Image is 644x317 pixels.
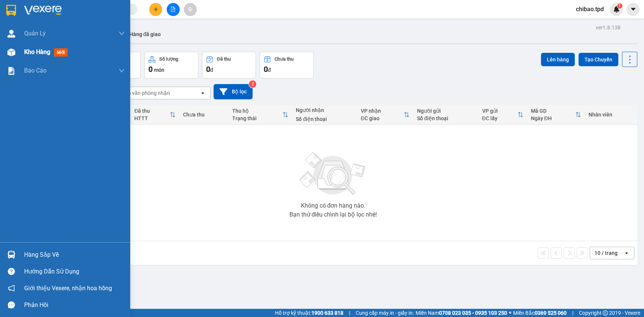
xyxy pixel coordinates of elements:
[296,116,353,122] div: Số điện thoại
[119,89,170,97] div: Chọn văn phòng nhận
[572,309,573,317] span: |
[535,310,567,316] strong: 0369 525 060
[154,67,164,73] span: món
[24,48,50,55] span: Kho hàng
[188,7,193,12] span: aim
[232,115,283,121] div: Trạng thái
[134,108,170,114] div: Đã thu
[579,53,618,66] button: Tạo Chuyến
[630,6,637,13] span: caret-down
[8,285,15,292] span: notification
[170,7,176,12] span: file-add
[184,3,197,16] button: aim
[531,108,575,114] div: Mã GD
[311,310,343,316] strong: 1900 633 818
[217,57,231,62] div: Đã thu
[596,23,621,32] div: ver 1.8.138
[7,67,15,75] img: solution-icon
[361,115,404,121] div: ĐC giao
[7,30,15,38] img: warehouse-icon
[595,249,618,257] div: 10 / trang
[482,115,517,121] div: ĐC lấy
[531,115,575,121] div: Ngày ĐH
[296,148,370,200] img: svg+xml;base64,PHN2ZyBjbGFzcz0ibGlzdC1wbHVnX19zdmciIHhtbG5zPSJodHRwOi8vd3d3LnczLm9yZy8yMDAwL3N2Zy...
[210,67,213,73] span: đ
[24,266,125,277] div: Hướng dẫn sử dụng
[24,29,46,38] span: Quản Lý
[627,3,640,16] button: caret-down
[509,311,511,314] span: ⚪️
[417,108,475,114] div: Người gửi
[357,105,413,125] th: Toggle SortBy
[6,5,16,16] img: logo-vxr
[361,108,404,114] div: VP nhận
[131,105,179,125] th: Toggle SortBy
[301,203,365,209] div: Không có đơn hàng nào.
[260,52,314,79] button: Chưa thu0đ
[24,300,125,311] div: Phản hồi
[527,105,585,125] th: Toggle SortBy
[264,65,268,74] span: 0
[183,112,224,118] div: Chưa thu
[206,65,210,74] span: 0
[200,90,206,96] svg: open
[541,53,575,66] button: Lên hàng
[478,105,527,125] th: Toggle SortBy
[624,250,629,256] svg: open
[149,3,162,16] button: plus
[417,115,475,121] div: Số điện thoại
[482,108,517,114] div: VP gửi
[202,52,256,79] button: Đã thu0đ
[589,112,634,118] div: Nhân viên
[148,65,153,74] span: 0
[603,310,608,316] span: copyright
[349,309,350,317] span: |
[214,84,253,99] button: Bộ lọc
[119,68,125,74] span: down
[439,310,507,316] strong: 0708 023 035 - 0935 103 250
[134,115,170,121] div: HTTT
[570,4,610,14] span: chibao.tpd
[416,309,507,317] span: Miền Nam
[613,6,620,13] img: icon-new-feature
[24,66,47,75] span: Báo cáo
[153,7,158,12] span: plus
[119,31,125,36] span: down
[54,48,68,57] span: mới
[24,249,125,260] div: Hàng sắp về
[513,309,567,317] span: Miền Bắc
[232,108,283,114] div: Thu hộ
[8,268,15,275] span: question-circle
[228,105,292,125] th: Toggle SortBy
[618,3,621,9] span: 1
[159,57,178,62] div: Số lượng
[8,301,15,308] span: message
[275,309,343,317] span: Hỗ trợ kỹ thuật:
[7,48,15,56] img: warehouse-icon
[296,107,353,113] div: Người nhận
[289,212,377,218] div: Bạn thử điều chỉnh lại bộ lọc nhé!
[268,67,271,73] span: đ
[124,25,167,43] button: Hàng đã giao
[249,80,256,88] sup: 2
[24,284,112,293] span: Giới thiệu Vexere, nhận hoa hồng
[617,3,622,9] sup: 1
[275,57,294,62] div: Chưa thu
[167,3,180,16] button: file-add
[144,52,198,79] button: Số lượng0món
[356,309,414,317] span: Cung cấp máy in - giấy in:
[7,251,15,259] img: warehouse-icon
